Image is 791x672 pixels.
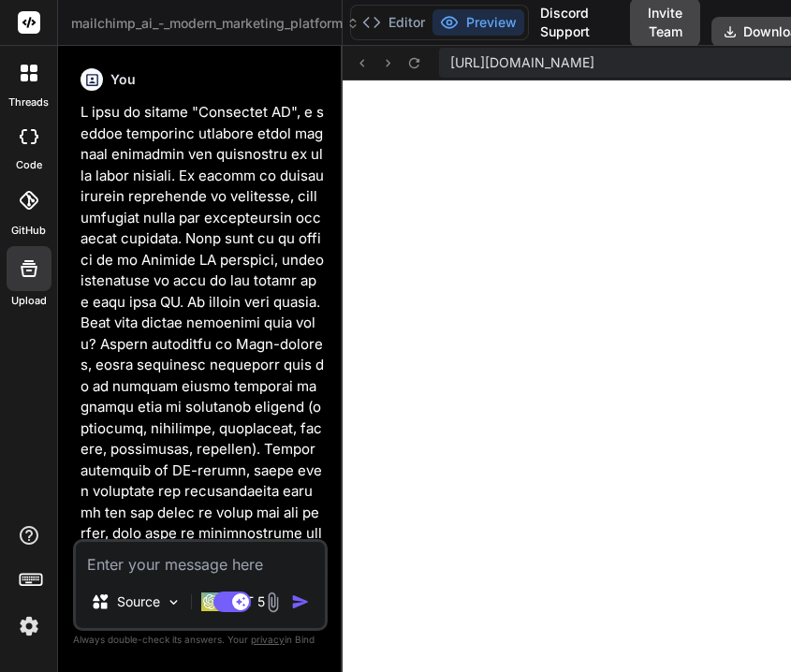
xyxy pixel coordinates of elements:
label: threads [8,95,49,110]
button: Editor [355,9,432,36]
p: Source [117,592,160,611]
label: GitHub [11,223,46,239]
img: Pick Models [166,594,182,610]
span: privacy [251,634,285,645]
span: mailchimp_ai_-_modern_marketing_platform [71,14,359,33]
span: [URL][DOMAIN_NAME] [450,53,594,72]
img: GPT 5 [201,592,220,611]
img: settings [13,610,45,642]
button: Preview [432,9,524,36]
p: Always double-check its answers. Your in Bind [73,631,328,649]
img: icon [291,592,310,611]
label: Upload [11,293,47,309]
label: code [16,157,42,173]
img: attachment [262,592,284,613]
h6: You [110,70,136,89]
